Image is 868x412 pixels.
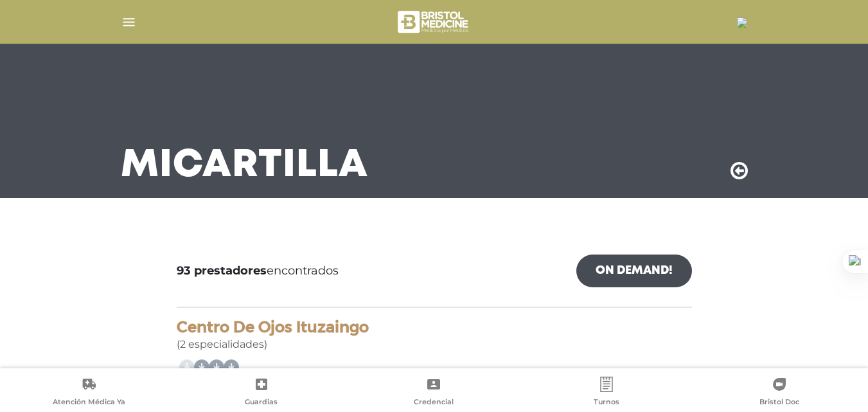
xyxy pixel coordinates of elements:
a: Atención Médica Ya [3,377,175,409]
a: Guardias [175,377,348,409]
div: (2 especialidades) [177,318,692,352]
span: encontrados [177,262,339,280]
img: 39300 [737,17,747,28]
b: 93 prestadores [177,264,267,278]
img: bristol-medicine-blanco.png [396,6,472,37]
span: Atención Médica Ya [53,397,125,409]
img: Cober_menu-lines-white.svg [121,14,137,30]
a: Credencial [348,377,520,409]
h4: Centro De Ojos Ituzaingo [177,318,692,337]
a: On Demand! [576,255,692,287]
span: Credencial [414,397,454,409]
a: Bristol Doc [693,377,865,409]
span: Guardias [245,397,278,409]
span: Turnos [594,397,619,409]
span: Bristol Doc [759,397,799,409]
h3: Mi Cartilla [121,149,368,183]
a: Turnos [520,377,693,409]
